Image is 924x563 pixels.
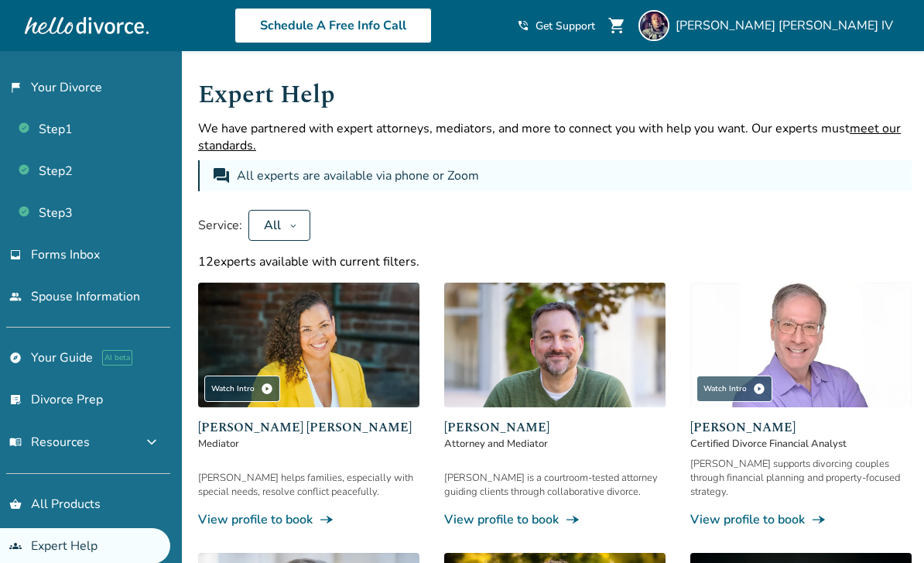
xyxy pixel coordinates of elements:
span: line_end_arrow_notch [565,512,580,527]
span: inbox [9,249,22,261]
span: Certified Divorce Financial Analyst [690,437,912,451]
iframe: Chat Widget [847,489,924,563]
img: Jeff Landers [690,283,912,407]
span: [PERSON_NAME] [444,418,666,437]
span: AI beta [102,350,132,366]
span: play_circle [753,383,765,395]
span: people [9,290,22,303]
span: forum [212,166,231,185]
a: View profile to bookline_end_arrow_notch [690,511,912,528]
p: We have partnered with expert attorneys, mediators, and more to connect you with help you want. O... [198,120,912,154]
span: menu_book [9,436,22,448]
span: line_end_arrow_notch [319,512,334,527]
span: Mediator [198,437,419,451]
span: groups [9,540,22,552]
a: Schedule A Free Info Call [234,8,432,43]
div: [PERSON_NAME] supports divorcing couples through financial planning and property-focused strategy. [690,457,912,499]
img: Neil Forester [444,283,666,407]
span: Resources [9,434,90,451]
span: meet our standards. [198,120,901,154]
span: [PERSON_NAME] [PERSON_NAME] IV [676,17,899,34]
span: list_alt_check [9,393,22,406]
span: line_end_arrow_notch [811,512,826,527]
span: Forms Inbox [31,246,100,263]
a: View profile to bookline_end_arrow_notch [444,511,666,528]
h1: Expert Help [198,76,912,114]
img: Moses Jefferies IV [638,10,669,41]
span: shopping_basket [9,498,22,510]
div: 12 experts available with current filters. [198,253,912,270]
span: Attorney and Mediator [444,437,666,451]
a: phone_in_talkGet Support [517,19,595,33]
span: Service: [198,217,242,234]
span: explore [9,352,22,364]
div: [PERSON_NAME] helps families, especially with special needs, resolve conflict peacefully. [198,471,419,499]
span: flag_2 [9,81,22,94]
a: View profile to bookline_end_arrow_notch [198,511,419,528]
span: [PERSON_NAME] [PERSON_NAME] [198,418,419,437]
div: All [262,217,283,234]
span: shopping_cart [607,16,626,35]
div: Watch Intro [204,376,280,402]
div: Watch Intro [696,376,772,402]
div: [PERSON_NAME] is a courtroom-tested attorney guiding clients through collaborative divorce. [444,471,666,499]
img: Claudia Brown Coulter [198,283,419,407]
span: play_circle [261,383,273,395]
span: expand_more [142,433,161,451]
span: Get Support [536,19,595,33]
span: [PERSON_NAME] [690,418,912,437]
span: phone_in_talk [517,19,529,32]
div: All experts are available via phone or Zoom [237,166,482,185]
button: All [248,210,310,241]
